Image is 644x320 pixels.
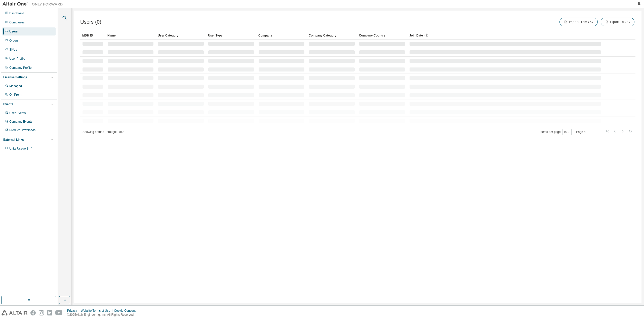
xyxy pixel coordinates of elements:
[67,313,139,317] p: © 2025 Altair Engineering, Inc. All Rights Reserved.
[9,20,25,24] div: Companies
[67,309,81,313] div: Privacy
[563,130,570,134] button: 10
[9,147,32,150] span: Units Usage BI
[258,31,305,40] div: Company
[2,310,27,315] img: altair_logo.svg
[82,31,103,40] div: MDH ID
[107,31,154,40] div: Name
[359,31,405,40] div: Company Country
[3,75,27,79] div: License Settings
[9,111,26,115] div: User Events
[9,29,18,33] div: Users
[3,138,24,142] div: External Links
[309,31,355,40] div: Company Category
[3,102,13,106] div: Events
[81,309,114,313] div: Website Terms of Use
[47,310,52,315] img: linkedin.svg
[3,2,65,7] img: Altair One
[409,34,423,37] span: Join Date
[9,128,35,132] div: Product Downloads
[9,66,32,70] div: Company Profile
[30,310,36,315] img: facebook.svg
[541,129,572,135] span: Items per page
[55,310,63,315] img: youtube.svg
[424,33,429,38] svg: Date when the user was first added or directly signed up. If the user was deleted and later re-ad...
[158,31,204,40] div: User Category
[80,19,101,25] span: Users (0)
[9,57,25,61] div: User Profile
[9,84,22,88] div: Managed
[9,93,21,97] div: On Prem
[9,39,19,43] div: Orders
[39,310,44,315] img: instagram.svg
[114,309,138,313] div: Cookie Consent
[83,130,124,134] span: Showing entries 1 through 10 of 0
[576,129,600,135] span: Page n.
[9,48,17,52] div: SKUs
[9,120,32,124] div: Company Events
[208,31,254,40] div: User Type
[559,18,598,26] button: Import From CSV
[601,18,634,26] button: Export To CSV
[9,11,24,15] div: Dashboard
